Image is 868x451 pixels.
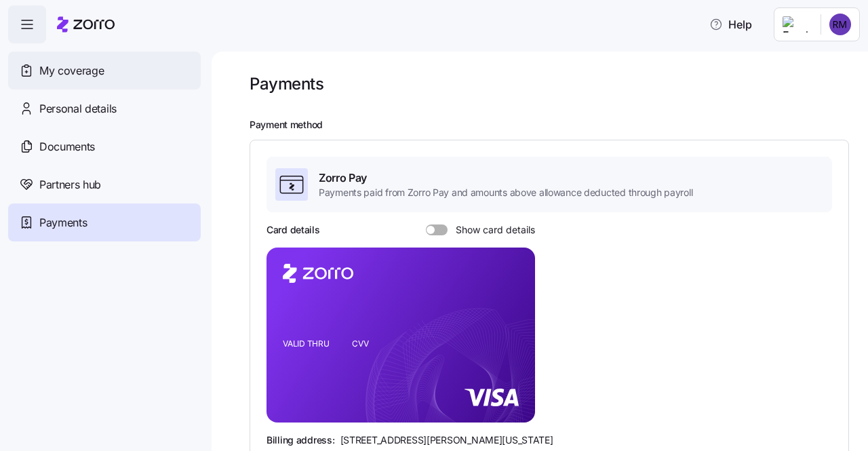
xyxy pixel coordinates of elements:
[39,214,87,231] span: Payments
[39,176,101,193] span: Partners hub
[283,338,330,349] tspan: VALID THRU
[250,119,849,132] h2: Payment method
[267,433,335,447] span: Billing address:
[8,52,201,90] a: My coverage
[39,62,104,79] span: My coverage
[783,16,810,33] img: Employer logo
[250,73,323,94] h1: Payments
[352,338,369,349] tspan: CVV
[319,186,692,199] span: Payments paid from Zorro Pay and amounts above allowance deducted through payroll
[448,224,535,235] span: Show card details
[8,128,201,165] a: Documents
[39,100,117,117] span: Personal details
[698,11,763,38] button: Help
[709,16,752,33] span: Help
[8,203,201,241] a: Payments
[39,138,95,155] span: Documents
[340,433,553,447] span: [STREET_ADDRESS][PERSON_NAME][US_STATE]
[829,14,851,35] img: 473deb653e561064bc2ae39ce59bbc6d
[267,223,320,237] h3: Card details
[319,170,692,187] span: Zorro Pay
[8,165,201,203] a: Partners hub
[8,90,201,128] a: Personal details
